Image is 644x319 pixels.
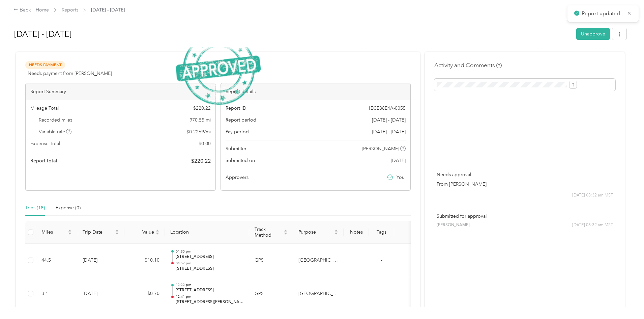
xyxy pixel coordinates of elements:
p: From [PERSON_NAME] [437,181,613,188]
p: Submitted for approval [437,213,613,220]
span: 970.55 mi [189,116,211,124]
td: $0.70 [124,277,165,311]
td: [DATE] [77,244,124,277]
td: 44.5 [36,244,77,277]
td: GPS [249,244,293,277]
span: Report ID [226,105,246,112]
div: Report details [221,83,411,100]
span: caret-down [115,232,119,236]
span: Submitted on [226,157,255,164]
span: caret-down [155,232,159,236]
th: Notes [344,221,369,244]
a: Home [36,7,49,13]
span: $ 220.22 [193,105,211,112]
span: Miles [41,229,66,235]
a: Reports [62,7,78,13]
span: Trip Date [83,229,114,235]
span: caret-up [284,229,288,233]
span: caret-down [68,232,72,236]
span: [DATE] [391,157,406,164]
th: Value [124,221,165,244]
span: caret-up [68,229,72,233]
span: Expense Total [30,140,60,147]
p: 04:57 pm [176,261,244,266]
span: Purpose [298,229,333,235]
span: caret-down [284,232,288,236]
th: Tags [369,221,394,244]
h4: Activity and Comments [434,61,502,70]
th: Purpose [293,221,344,244]
span: Track Method [255,227,282,238]
span: Report total [30,157,57,164]
td: GPS [249,277,293,311]
span: caret-down [334,232,338,236]
td: 3.1 [36,277,77,311]
div: Report Summary [26,83,215,100]
div: Trips (18) [25,204,45,212]
span: [DATE] - [DATE] [372,116,406,124]
span: Needs payment from [PERSON_NAME] [28,70,112,77]
p: Report updated [582,9,622,18]
p: 12:41 pm [176,294,244,299]
span: - [381,257,382,263]
div: Expense (0) [56,204,81,212]
iframe: Everlance-gr Chat Button Frame [606,281,644,319]
span: $ 0.2269 / mi [186,128,211,135]
p: Needs approval [437,171,613,178]
td: [DATE] [77,277,124,311]
span: Variable rate [39,128,72,135]
th: Trip Date [77,221,124,244]
span: [PERSON_NAME] [362,145,399,152]
span: [DATE] - [DATE] [91,6,125,14]
span: - [381,291,382,296]
span: [DATE] 08:32 am MST [572,192,613,198]
span: $ 0.00 [199,140,211,147]
span: $ 220.22 [191,157,211,165]
span: Go to pay period [372,128,406,135]
th: Location [165,221,249,244]
span: Report period [226,116,256,124]
img: ApprovedStamp [176,32,261,105]
span: caret-up [155,229,159,233]
button: Unapprove [576,28,610,40]
th: Miles [36,221,77,244]
span: Value [130,229,154,235]
p: 12:22 pm [176,283,244,287]
p: [STREET_ADDRESS][PERSON_NAME] [176,299,244,305]
td: $10.10 [124,244,165,277]
p: 01:35 pm [176,249,244,254]
th: Track Method [249,221,293,244]
span: Recorded miles [39,116,72,124]
td: Alta Southwest [293,277,344,311]
span: You [397,174,405,181]
span: Needs Payment [25,61,65,69]
span: Mileage Total [30,105,59,112]
span: 1ECE88E4A-0055 [368,105,406,112]
span: Approvers [226,174,248,181]
span: Submitter [226,145,246,152]
div: Back [13,6,31,14]
span: [PERSON_NAME] [437,222,470,228]
p: [STREET_ADDRESS] [176,254,244,260]
p: [STREET_ADDRESS] [176,287,244,293]
p: [STREET_ADDRESS] [176,266,244,272]
h1: Sep 1 - 30, 2025 [14,26,572,42]
span: caret-up [334,229,338,233]
span: Pay period [226,128,249,135]
span: [DATE] 08:32 am MST [572,222,613,228]
span: caret-up [115,229,119,233]
td: Alta Southwest [293,244,344,277]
